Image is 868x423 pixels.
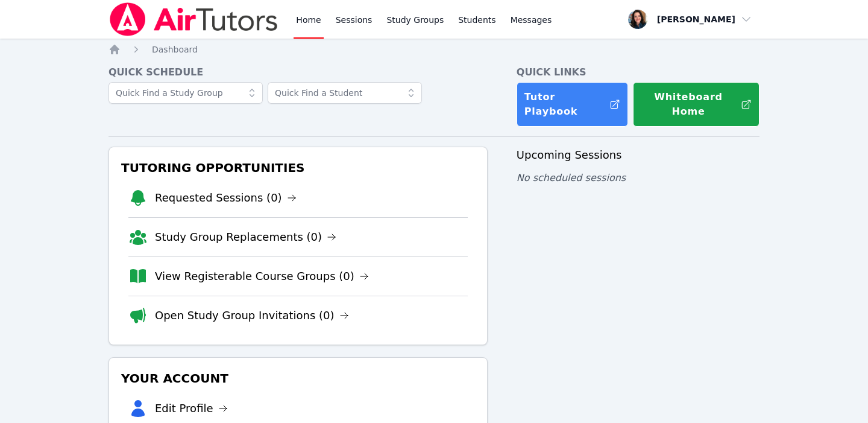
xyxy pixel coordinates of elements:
h3: Upcoming Sessions [517,147,759,164]
span: Messages [511,14,552,26]
h3: Tutoring Opportunities [119,157,477,179]
img: Air Tutors [108,2,279,36]
a: Study Group Replacements (0) [155,229,336,246]
input: Quick Find a Student [268,82,422,104]
h4: Quick Links [517,65,759,80]
nav: Breadcrumb [108,43,759,56]
span: Dashboard [152,45,198,54]
a: Dashboard [152,43,198,56]
input: Quick Find a Study Group [108,82,263,104]
span: No scheduled sessions [517,172,626,183]
a: Edit Profile [155,400,228,417]
h4: Quick Schedule [108,65,488,80]
a: Open Study Group Invitations (0) [155,307,349,324]
a: Tutor Playbook [517,82,628,127]
a: View Registerable Course Groups (0) [155,268,369,285]
button: Whiteboard Home [633,82,759,127]
a: Requested Sessions (0) [155,189,297,206]
h3: Your Account [119,367,477,389]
